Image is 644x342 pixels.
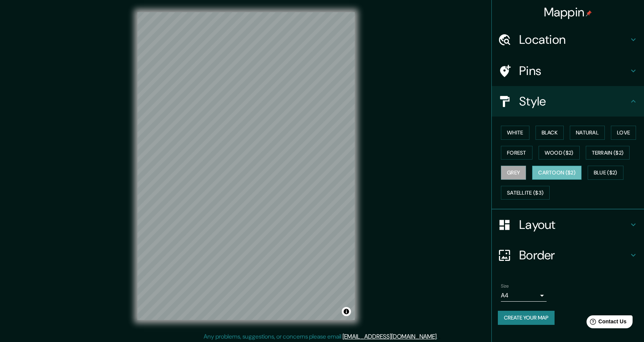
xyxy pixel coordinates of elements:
p: Any problems, suggestions, or concerns please email . [204,332,438,341]
iframe: Help widget launcher [576,312,636,334]
button: Satellite ($3) [501,186,550,200]
h4: Style [519,94,629,109]
button: Toggle attribution [342,307,351,316]
button: Grey [501,166,526,180]
h4: Mappin [544,5,592,20]
h4: Layout [519,217,629,232]
div: Border [492,240,644,270]
h4: Pins [519,63,629,78]
div: Style [492,86,644,117]
h4: Location [519,32,629,47]
div: . [438,332,439,341]
button: Love [611,126,636,140]
button: Natural [570,126,605,140]
canvas: Map [137,12,355,320]
div: A4 [501,289,547,302]
a: [EMAIL_ADDRESS][DOMAIN_NAME] [343,332,437,340]
h4: Border [519,248,629,263]
label: Size [501,283,509,289]
button: Wood ($2) [539,146,580,160]
img: pin-icon.png [586,10,592,16]
button: Black [536,126,564,140]
div: Layout [492,209,644,240]
button: Forest [501,146,532,160]
button: Blue ($2) [588,166,623,180]
div: Pins [492,56,644,86]
button: Create your map [498,311,555,325]
div: . [439,332,440,341]
button: Terrain ($2) [586,146,630,160]
div: Location [492,24,644,55]
button: White [501,126,529,140]
button: Cartoon ($2) [532,166,582,180]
